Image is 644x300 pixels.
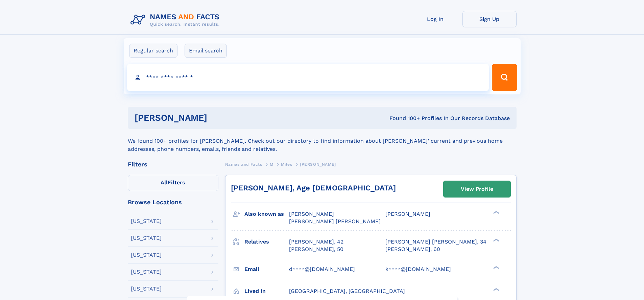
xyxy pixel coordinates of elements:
[385,246,440,253] a: [PERSON_NAME], 60
[128,129,517,153] div: We found 100+ profiles for [PERSON_NAME]. Check out our directory to find information about [PERS...
[461,181,493,197] div: View Profile
[131,286,162,292] div: [US_STATE]
[128,161,218,167] div: Filters
[408,11,462,27] a: Log In
[161,179,168,186] span: All
[492,238,500,242] div: ❯
[244,208,289,220] h3: Also known as
[270,162,273,167] span: M
[244,236,289,248] h3: Relatives
[270,160,273,168] a: M
[185,44,227,58] label: Email search
[128,199,218,205] div: Browse Locations
[244,285,289,297] h3: Lived in
[300,162,336,167] span: [PERSON_NAME]
[281,160,292,168] a: Miles
[492,287,500,292] div: ❯
[385,211,430,217] span: [PERSON_NAME]
[444,181,510,197] a: View Profile
[289,288,405,294] span: [GEOGRAPHIC_DATA], [GEOGRAPHIC_DATA]
[131,252,162,258] div: [US_STATE]
[298,115,510,122] div: Found 100+ Profiles In Our Records Database
[129,44,177,58] label: Regular search
[128,11,225,29] img: Logo Names and Facts
[289,246,343,253] a: [PERSON_NAME], 50
[225,160,262,168] a: Names and Facts
[131,218,162,224] div: [US_STATE]
[289,238,343,246] a: [PERSON_NAME], 42
[289,218,381,225] span: [PERSON_NAME] [PERSON_NAME]
[289,211,334,217] span: [PERSON_NAME]
[128,175,218,191] label: Filters
[462,11,517,27] a: Sign Up
[131,269,162,275] div: [US_STATE]
[231,184,396,192] a: [PERSON_NAME], Age [DEMOGRAPHIC_DATA]
[127,64,489,91] input: search input
[135,114,299,122] h1: [PERSON_NAME]
[492,64,517,91] button: Search Button
[281,162,292,167] span: Miles
[385,238,486,246] a: [PERSON_NAME] [PERSON_NAME], 34
[131,235,162,241] div: [US_STATE]
[492,210,500,215] div: ❯
[492,265,500,270] div: ❯
[244,263,289,275] h3: Email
